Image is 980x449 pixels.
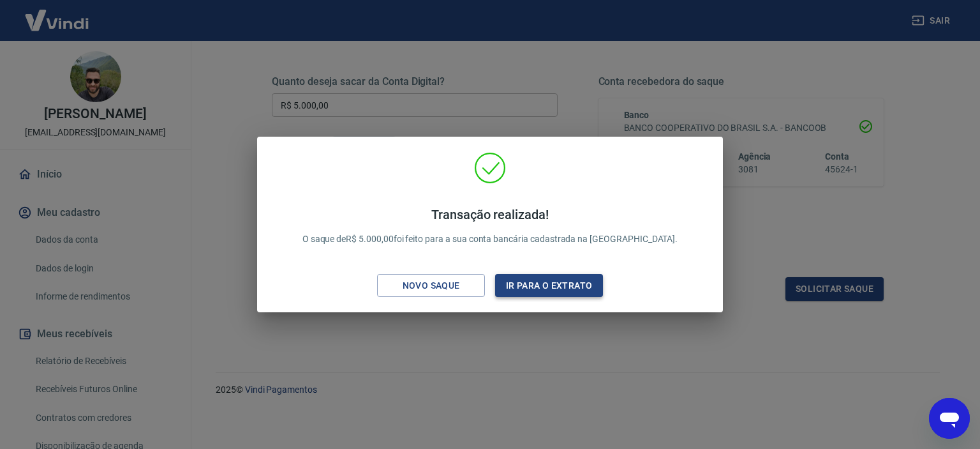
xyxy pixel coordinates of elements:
[302,207,678,246] p: O saque de R$ 5.000,00 foi feito para a sua conta bancária cadastrada na [GEOGRAPHIC_DATA].
[495,274,603,298] button: Ir para o extrato
[377,274,485,298] button: Novo saque
[929,398,970,439] iframe: Botão para abrir a janela de mensagens
[387,278,475,294] div: Novo saque
[302,207,678,222] h4: Transação realizada!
